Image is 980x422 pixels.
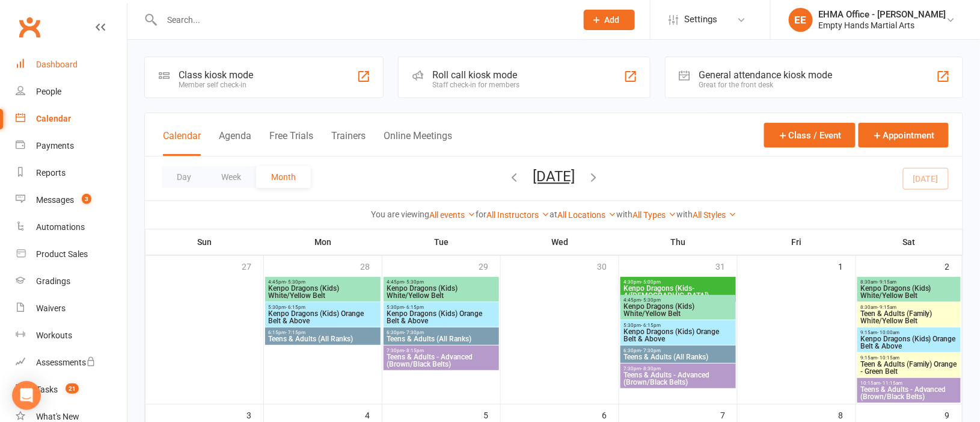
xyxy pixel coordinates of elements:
[877,305,896,310] span: - 9:15am
[371,209,429,219] strong: You are viewing
[386,335,497,343] span: Teens & Adults (All Ranks)
[684,6,717,33] span: Settings
[597,256,619,276] div: 30
[819,20,946,31] div: Empty Hands Martial Arts
[16,241,127,268] a: Product Sales
[404,330,424,335] span: - 7:30pm
[860,380,958,386] span: 10:15am
[268,285,378,299] span: Kenpo Dragons (Kids) White/Yellow Belt
[860,305,958,310] span: 8:30am
[386,348,497,353] span: 7:30pm
[268,279,378,285] span: 4:45pm
[476,209,486,219] strong: for
[623,285,733,299] span: Kenpo Dragons (Kids-4/[DEMOGRAPHIC_DATA])
[623,279,733,285] span: 4:30pm
[432,69,519,81] div: Roll call kiosk mode
[269,130,313,156] button: Free Trials
[641,297,661,303] span: - 5:30pm
[16,187,127,214] a: Messages 3
[641,348,661,353] span: - 7:30pm
[268,305,378,310] span: 5:30pm
[12,381,41,410] div: Open Intercom Messenger
[268,335,378,343] span: Teens & Adults (All Ranks)
[877,279,896,285] span: - 9:15am
[693,210,737,220] a: All Styles
[36,114,71,123] div: Calendar
[860,335,958,350] span: Kenpo Dragons (Kids) Orange Belt & Above
[699,69,833,81] div: General attendance kiosk mode
[860,330,958,335] span: 9:15am
[404,348,424,353] span: - 8:15pm
[158,11,568,28] input: Search...
[860,386,958,400] span: Teens & Adults - Advanced (Brown/Black Belts)
[557,210,616,220] a: All Locations
[501,229,619,255] th: Wed
[16,322,127,349] a: Workouts
[382,229,501,255] th: Tue
[36,222,85,232] div: Automations
[819,9,946,20] div: EHMA Office - [PERSON_NAME]
[623,303,733,317] span: Kenpo Dragons (Kids) White/Yellow Belt
[699,81,833,89] div: Great for the front desk
[623,348,733,353] span: 6:30pm
[16,132,127,160] a: Payments
[550,209,557,219] strong: at
[16,268,127,295] a: Gradings
[66,383,79,394] span: 21
[145,229,264,255] th: Sun
[859,123,949,147] button: Appointment
[486,210,550,220] a: All Instructors
[163,130,201,156] button: Calendar
[219,130,251,156] button: Agenda
[36,141,74,150] div: Payments
[331,130,366,156] button: Trainers
[386,285,497,299] span: Kenpo Dragons (Kids) White/Yellow Belt
[286,330,305,335] span: - 7:15pm
[623,328,733,343] span: Kenpo Dragons (Kids) Orange Belt & Above
[584,10,635,30] button: Add
[386,310,497,324] span: Kenpo Dragons (Kids) Orange Belt & Above
[623,297,733,303] span: 4:45pm
[264,229,382,255] th: Mon
[945,256,962,276] div: 2
[623,371,733,386] span: Teens & Adults - Advanced (Brown/Black Belts)
[479,256,500,276] div: 29
[386,353,497,368] span: Teens & Adults - Advanced (Brown/Black Belts)
[623,353,733,361] span: Teens & Adults (All Ranks)
[16,105,127,132] a: Calendar
[36,168,66,178] div: Reports
[839,256,856,276] div: 1
[623,323,733,328] span: 5:30pm
[860,310,958,324] span: Teen & Adults (Family) White/Yellow Belt
[256,166,311,188] button: Month
[162,166,206,188] button: Day
[36,412,79,421] div: What's New
[36,87,61,96] div: People
[880,380,902,386] span: - 11:15am
[16,160,127,187] a: Reports
[36,358,96,367] div: Assessments
[386,305,497,310] span: 5:30pm
[641,279,661,285] span: - 5:00pm
[605,15,620,25] span: Add
[16,349,127,376] a: Assessments
[16,51,127,78] a: Dashboard
[676,209,693,219] strong: with
[36,276,70,286] div: Gradings
[860,279,958,285] span: 8:30am
[877,355,899,361] span: - 10:15am
[623,366,733,371] span: 7:30pm
[268,310,378,324] span: Kenpo Dragons (Kids) Orange Belt & Above
[386,330,497,335] span: 6:30pm
[82,194,91,204] span: 3
[179,81,253,89] div: Member self check-in
[36,249,88,259] div: Product Sales
[432,81,519,89] div: Staff check-in for members
[860,285,958,299] span: Kenpo Dragons (Kids) White/Yellow Belt
[619,229,738,255] th: Thu
[384,130,452,156] button: Online Meetings
[860,361,958,375] span: Teen & Adults (Family) Orange - Green Belt
[36,330,72,340] div: Workouts
[286,305,305,310] span: - 6:15pm
[533,168,575,185] button: [DATE]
